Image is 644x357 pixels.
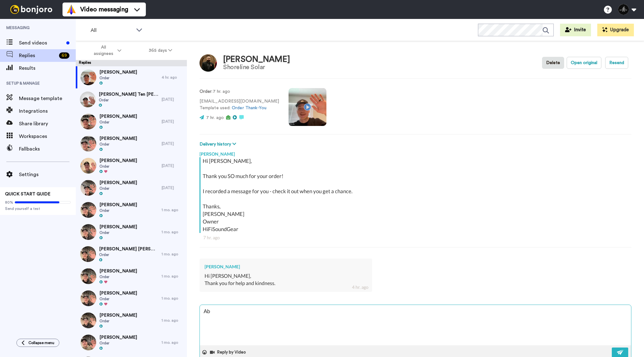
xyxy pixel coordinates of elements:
div: [DATE] [162,97,184,102]
span: [PERSON_NAME] Ten [PERSON_NAME] [99,91,158,98]
div: 1 mo. ago [162,252,184,257]
button: Resend [605,57,628,69]
span: Integrations [19,107,76,115]
img: 11b3c571-4a35-44e2-8ffe-8d2ffe070dd7-thumb.jpg [80,312,96,328]
span: [PERSON_NAME] [99,224,137,230]
a: Order Thank-You [232,106,266,110]
span: Order [99,230,137,235]
button: Collapse menu [16,339,59,347]
div: Hi [PERSON_NAME], [205,272,367,280]
span: Fallbacks [19,145,76,153]
img: 36d91153-b3a8-4e21-8baf-ad13c5fac1ae-thumb.jpg [80,335,96,350]
a: [PERSON_NAME]Order1 mo. ago [76,199,187,221]
span: Order [99,164,137,169]
span: Order [99,98,158,103]
img: Image of Omar Hotak [200,54,217,72]
span: Order [99,341,137,346]
span: QUICK START GUIDE [5,192,51,196]
a: Invite [560,24,591,36]
span: Collapse menu [28,340,54,345]
button: Upgrade [597,24,634,36]
img: 35cdd85e-faec-4704-8a45-05e66f68dcf4-thumb.jpg [80,114,96,129]
span: Order [99,142,137,147]
span: All assignees [91,44,116,57]
span: Send videos [19,39,64,47]
span: Send yourself a test [5,206,71,211]
span: Order [99,296,137,301]
div: Replies [76,60,187,66]
a: [PERSON_NAME]Order[DATE] [76,177,187,199]
span: [PERSON_NAME] [99,202,137,208]
span: [PERSON_NAME] [PERSON_NAME] [99,246,158,252]
span: Message template [19,95,76,102]
div: 1 mo. ago [162,340,184,345]
a: [PERSON_NAME]Order[DATE] [76,133,187,155]
textarea: Ab [200,305,631,345]
div: 69 [59,52,69,59]
span: Order [99,252,158,257]
div: [DATE] [162,141,184,146]
span: [PERSON_NAME] [99,158,137,164]
span: Order [99,208,137,213]
span: 7 hr. ago [206,116,224,120]
span: [PERSON_NAME] [99,135,137,142]
div: [DATE] [162,163,184,168]
a: [PERSON_NAME] [PERSON_NAME]Order1 mo. ago [76,243,187,265]
span: Video messaging [80,5,128,14]
p: : 7 hr. ago [200,88,279,95]
button: Delivery history [200,141,238,148]
button: Open original [567,57,601,69]
img: 54e9eba1-920a-4489-b28a-04f3caf7238f-thumb.jpg [80,202,96,218]
span: [PERSON_NAME] [99,312,137,318]
img: 8c8bfd18-c76e-490e-a99f-277ec7ad2e11-thumb.jpg [80,136,96,152]
span: Order [99,186,137,191]
div: Thank you for help and kindness. [205,280,367,287]
span: All [91,27,133,34]
a: [PERSON_NAME] Ten [PERSON_NAME]Order[DATE] [76,88,187,110]
img: 97cc0a26-61e7-4fef-ad67-9fed03d9f317-thumb.jpg [80,246,96,262]
a: [PERSON_NAME]Order[DATE] [76,155,187,177]
img: be5a1386-e2b9-4e16-a0e6-ce3a952d6068-thumb.jpg [80,92,96,107]
span: Order [99,318,137,324]
span: 80% [5,200,13,205]
a: [PERSON_NAME]Order1 mo. ago [76,265,187,287]
a: [PERSON_NAME]Order1 mo. ago [76,331,187,354]
span: [PERSON_NAME] [99,290,137,296]
span: [PERSON_NAME] [99,113,137,120]
span: [PERSON_NAME] [99,180,137,186]
div: 7 hr. ago [203,235,628,241]
img: 8d68a1b6-b299-4b23-bbf3-2682a00704a5-thumb.jpg [80,158,96,174]
button: Reply by Video [209,348,248,357]
div: Shoreline Solar [223,64,290,71]
span: Order [99,75,137,80]
a: [PERSON_NAME]Order1 mo. ago [76,309,187,331]
span: Share library [19,120,76,128]
img: 9be38717-bb75-4f48-9e68-6689502415fe-thumb.jpg [80,224,96,240]
span: Replies [19,52,57,59]
span: Results [19,64,76,72]
p: [EMAIL_ADDRESS][DOMAIN_NAME] Template used: [200,98,279,111]
div: Hi [PERSON_NAME], Thank you SO much for your order! I recorded a message for you - check it out w... [203,157,630,233]
div: [DATE] [162,119,184,124]
a: [PERSON_NAME]Order[DATE] [76,110,187,133]
img: bj-logo-header-white.svg [8,5,55,14]
img: send-white.svg [617,350,624,355]
div: [PERSON_NAME] [223,55,290,64]
span: Order [99,120,137,125]
div: 1 mo. ago [162,318,184,323]
div: [PERSON_NAME] [205,264,367,270]
div: [PERSON_NAME] [200,148,631,157]
div: 1 mo. ago [162,207,184,212]
span: Settings [19,171,76,178]
img: d62ab86f-d561-46a8-ba7a-a82b571dd353-thumb.jpg [80,290,96,306]
a: [PERSON_NAME]Order1 mo. ago [76,221,187,243]
a: [PERSON_NAME]Order1 mo. ago [76,287,187,309]
div: [DATE] [162,185,184,190]
span: [PERSON_NAME] [99,334,137,341]
div: 4 hr. ago [162,75,184,80]
span: Workspaces [19,133,76,140]
img: eccffda1-569d-445c-aba0-8670a689634f-thumb.jpg [80,268,96,284]
div: 1 mo. ago [162,229,184,235]
div: 4 hr. ago [352,284,368,290]
button: 365 days [135,45,186,56]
